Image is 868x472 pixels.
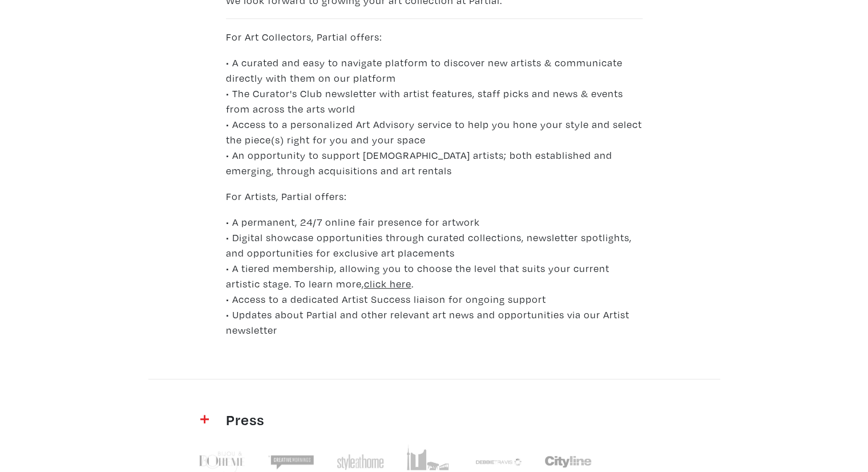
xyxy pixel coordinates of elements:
img: Styleathome.jpg [337,454,383,470]
p: For Art Collectors, Partial offers: [226,29,643,45]
img: cityline.jpg [545,456,591,467]
img: debbietravis_logo.jpg [476,458,522,466]
img: plus.svg [200,415,209,423]
u: click here [364,277,411,290]
img: creativemornings.jpg [268,454,314,470]
a: Press [118,379,751,434]
p: • A curated and easy to navigate platform to discover new artists & communicate directly with the... [226,55,643,178]
p: • A permanent, 24/7 online fair presence for artwork • Digital showcase opportunities through cur... [226,214,643,338]
p: For Artists, Partial offers: [226,189,643,204]
h4: Press [226,410,643,429]
a: click here.• Access to a dedicated Artist Success liaison for ongoing support• Updates about Part... [226,277,629,337]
